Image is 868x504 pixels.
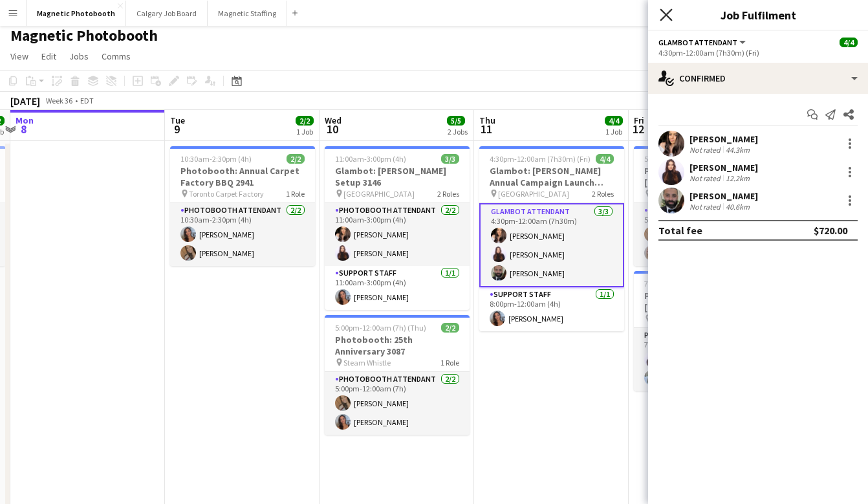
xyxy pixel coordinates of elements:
[644,279,733,289] span: 7:30pm-12:30am (5h) (Sat)
[441,154,459,164] span: 3/3
[96,48,136,65] a: Comms
[102,50,131,62] span: Comms
[477,122,495,137] span: 11
[479,165,624,188] h3: Glambot: [PERSON_NAME] Annual Campaign Launch 3146
[325,315,470,435] app-job-card: 5:00pm-12:00am (7h) (Thu)2/2Photobooth: 25th Anniversary 3087 Steam Whistle1 RolePhotobooth Atten...
[632,122,644,137] span: 12
[689,162,758,173] div: [PERSON_NAME]
[323,122,342,137] span: 10
[10,50,28,62] span: View
[126,1,208,26] button: Calgary Job Board
[605,127,622,137] div: 1 Job
[723,202,752,212] div: 40.6km
[648,6,868,23] h3: Job Fulfilment
[287,154,305,164] span: 2/2
[325,203,470,266] app-card-role: Photobooth Attendant2/211:00am-3:00pm (4h)[PERSON_NAME][PERSON_NAME]
[170,203,315,266] app-card-role: Photobooth Attendant2/210:30am-2:30pm (4h)[PERSON_NAME][PERSON_NAME]
[64,48,94,65] a: Jobs
[335,154,406,164] span: 11:00am-3:00pm (4h)
[648,63,868,94] div: Confirmed
[14,122,34,137] span: 8
[634,146,779,266] app-job-card: 5:00pm-9:30pm (4h30m)2/2Photobooth: [PERSON_NAME]'s Wedding - 2954 [GEOGRAPHIC_DATA]1 RolePhotobo...
[43,96,75,105] span: Week 36
[10,94,40,107] div: [DATE]
[10,26,158,45] h1: Magnetic Photobooth
[634,115,644,126] span: Fri
[447,116,465,126] span: 5/5
[840,38,858,47] span: 4/4
[479,287,624,331] app-card-role: Support Staff1/18:00pm-12:00am (4h)[PERSON_NAME]
[296,127,313,137] div: 1 Job
[644,154,726,164] span: 5:00pm-9:30pm (4h30m)
[723,173,752,183] div: 12.2km
[634,328,779,391] app-card-role: Photobooth Attendant2/27:30pm-12:30am (5h)[PERSON_NAME][PERSON_NAME]
[634,165,779,188] h3: Photobooth: [PERSON_NAME]'s Wedding - 2954
[634,290,779,313] h3: Photobooth: [PERSON_NAME] & [PERSON_NAME]'s Wedding - 3118
[170,165,315,188] h3: Photobooth: Annual Carpet Factory BBQ 2941
[689,190,758,202] div: [PERSON_NAME]
[286,189,305,199] span: 1 Role
[440,358,459,367] span: 1 Role
[189,189,264,199] span: Toronto Carpet Factory
[80,96,94,105] div: EDT
[479,203,624,287] app-card-role: Glambot Attendant3/34:30pm-12:00am (7h30m)[PERSON_NAME][PERSON_NAME][PERSON_NAME]
[658,224,702,237] div: Total fee
[441,323,459,333] span: 2/2
[325,146,470,310] app-job-card: 11:00am-3:00pm (4h)3/3Glambot: [PERSON_NAME] Setup 3146 [GEOGRAPHIC_DATA]2 RolesPhotobooth Attend...
[658,48,858,58] div: 4:30pm-12:00am (7h30m) (Fri)
[180,154,252,164] span: 10:30am-2:30pm (4h)
[325,372,470,435] app-card-role: Photobooth Attendant2/25:00pm-12:00am (7h)[PERSON_NAME][PERSON_NAME]
[658,38,748,47] button: Glambot Attendant
[814,224,847,237] div: $720.00
[16,115,34,126] span: Mon
[605,116,623,126] span: 4/4
[5,48,34,65] a: View
[479,146,624,331] app-job-card: 4:30pm-12:00am (7h30m) (Fri)4/4Glambot: [PERSON_NAME] Annual Campaign Launch 3146 [GEOGRAPHIC_DAT...
[723,145,752,155] div: 44.3km
[325,165,470,188] h3: Glambot: [PERSON_NAME] Setup 3146
[170,115,185,126] span: Tue
[479,115,495,126] span: Thu
[27,1,126,26] button: Magnetic Photobooth
[592,189,614,199] span: 2 Roles
[170,146,315,266] app-job-card: 10:30am-2:30pm (4h)2/2Photobooth: Annual Carpet Factory BBQ 2941 Toronto Carpet Factory1 RolePhot...
[325,266,470,310] app-card-role: Support Staff1/111:00am-3:00pm (4h)[PERSON_NAME]
[208,1,287,26] button: Magnetic Staffing
[490,154,591,164] span: 4:30pm-12:00am (7h30m) (Fri)
[343,189,415,199] span: [GEOGRAPHIC_DATA]
[498,189,569,199] span: [GEOGRAPHIC_DATA]
[437,189,459,199] span: 2 Roles
[634,271,779,391] app-job-card: 7:30pm-12:30am (5h) (Sat)2/2Photobooth: [PERSON_NAME] & [PERSON_NAME]'s Wedding - 3118 [GEOGRAPHI...
[596,154,614,164] span: 4/4
[689,133,758,145] div: [PERSON_NAME]
[689,202,723,212] div: Not rated
[689,145,723,155] div: Not rated
[168,122,185,137] span: 9
[343,358,391,367] span: Steam Whistle
[325,334,470,357] h3: Photobooth: 25th Anniversary 3087
[689,173,723,183] div: Not rated
[41,50,56,62] span: Edit
[448,127,468,137] div: 2 Jobs
[335,323,426,333] span: 5:00pm-12:00am (7h) (Thu)
[296,116,314,126] span: 2/2
[36,48,61,65] a: Edit
[325,115,342,126] span: Wed
[658,38,737,47] span: Glambot Attendant
[69,50,89,62] span: Jobs
[634,203,779,266] app-card-role: Photobooth Attendant2/25:00pm-9:30pm (4h30m)[PERSON_NAME][PERSON_NAME]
